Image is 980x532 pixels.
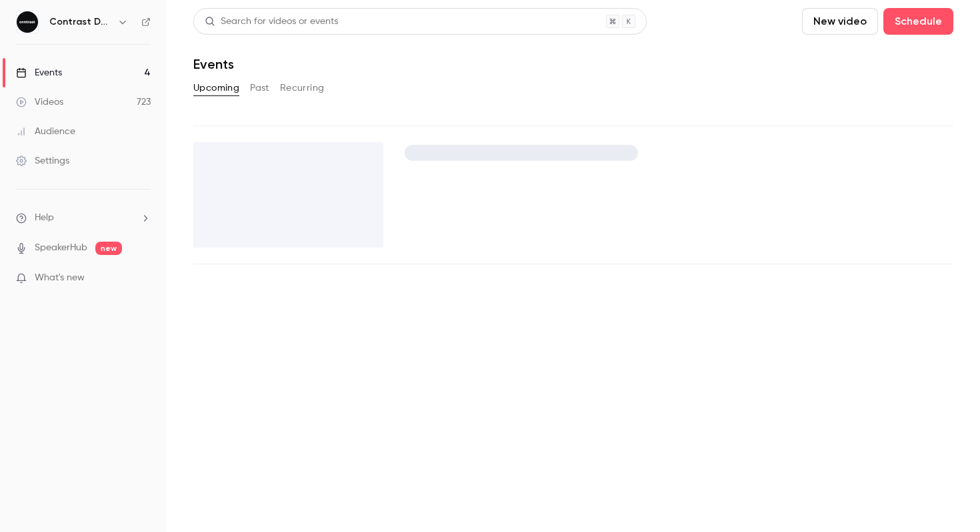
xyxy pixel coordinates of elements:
[16,95,63,109] div: Videos
[280,77,325,99] button: Recurring
[35,271,85,285] span: What's new
[193,77,239,99] button: Upcoming
[35,241,87,255] a: SpeakerHub
[16,154,69,168] div: Settings
[49,15,112,29] h6: Contrast Demos
[16,211,151,225] li: help-dropdown-opener
[16,125,75,138] div: Audience
[205,15,338,29] div: Search for videos or events
[193,56,234,72] h1: Events
[35,211,54,225] span: Help
[95,242,122,255] span: new
[802,8,878,35] button: New video
[250,77,269,99] button: Past
[883,8,953,35] button: Schedule
[17,11,38,33] img: Contrast Demos
[16,66,62,79] div: Events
